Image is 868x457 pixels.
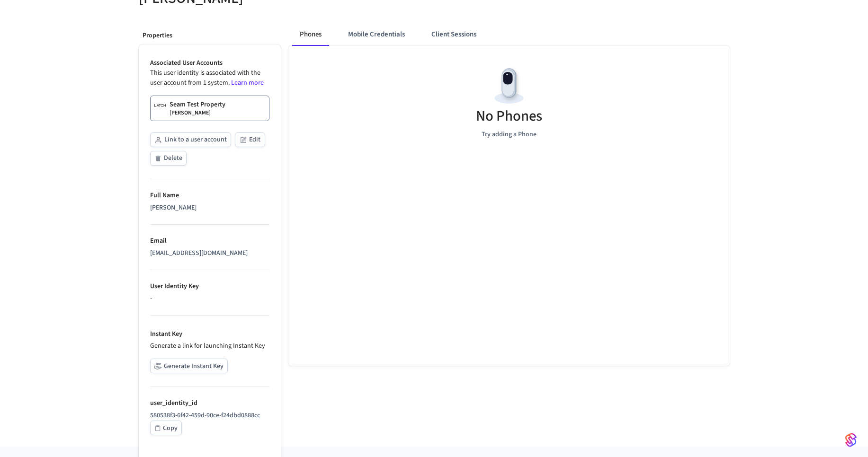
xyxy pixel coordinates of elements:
button: Delete [150,151,187,166]
p: This user identity is associated with the user account from 1 system. [150,68,269,88]
p: 580538f3-6f42-459d-90ce-f24dbd0888cc [150,411,269,421]
p: Try adding a Phone [482,130,537,140]
p: [PERSON_NAME] [170,109,211,117]
a: Learn more [231,78,264,88]
p: Seam Test Property [170,100,225,109]
p: Generate a link for launching Instant Key [150,341,269,351]
p: user_identity_id [150,398,269,408]
p: Full Name [150,191,269,201]
p: Properties [143,31,277,41]
div: [EMAIL_ADDRESS][DOMAIN_NAME] [150,248,269,258]
div: Copy [163,422,178,434]
p: Instant Key [150,329,269,339]
p: User Identity Key [150,281,269,291]
button: Link to a user account [150,132,231,147]
div: - [150,294,269,304]
p: Associated User Accounts [150,58,269,68]
div: [PERSON_NAME] [150,203,269,213]
button: Mobile Credentials [340,23,412,46]
h5: No Phones [476,106,542,126]
button: Copy [150,421,182,435]
img: Latch Building Logo [154,100,166,111]
p: Email [150,236,269,246]
button: Generate Instant Key [150,359,228,373]
img: Devices Empty State [488,65,530,107]
a: Seam Test Property[PERSON_NAME] [150,96,269,121]
img: SeamLogoGradient.69752ec5.svg [845,432,857,448]
button: Edit [235,132,265,147]
button: Client Sessions [424,23,484,46]
button: Phones [292,23,329,46]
